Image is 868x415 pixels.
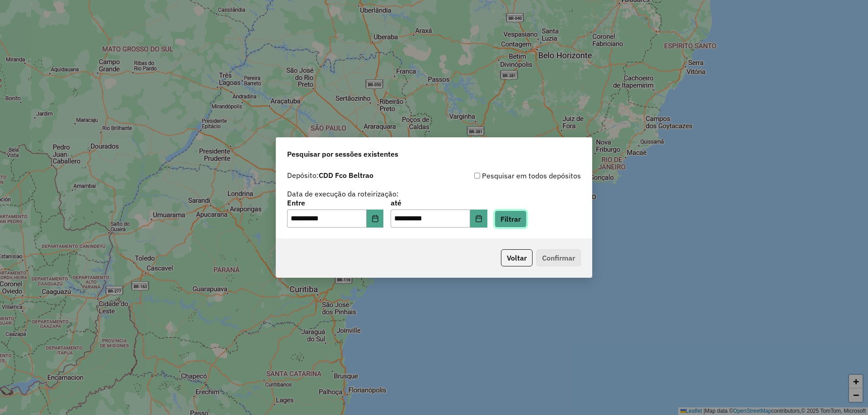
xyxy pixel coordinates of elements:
button: Voltar [501,249,533,266]
div: Pesquisar em todos depósitos [434,170,581,181]
button: Choose Date [470,210,487,228]
span: Pesquisar por sessões existentes [287,149,398,159]
label: até [391,197,487,208]
label: Depósito: [287,170,373,181]
label: Entre [287,197,383,208]
button: Filtrar [495,210,527,228]
label: Data de execução da roteirização: [287,188,399,199]
button: Choose Date [367,210,384,228]
strong: CDD Fco Beltrao [319,171,373,180]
